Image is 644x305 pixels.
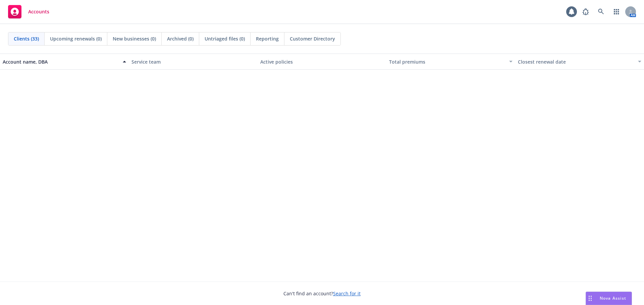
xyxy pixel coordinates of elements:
span: Can't find an account? [283,290,361,297]
div: Closest renewal date [518,58,634,65]
span: Accounts [28,9,49,14]
span: Reporting [256,35,279,42]
span: Archived (0) [167,35,194,42]
span: Customer Directory [290,35,335,42]
span: Untriaged files (0) [205,35,245,42]
button: Nova Assist [586,292,632,305]
span: New businesses (0) [113,35,156,42]
span: Upcoming renewals (0) [50,35,102,42]
a: Switch app [610,5,623,18]
a: Search for it [333,290,361,297]
a: Report a Bug [579,5,592,18]
button: Active policies [258,54,386,70]
button: Total premiums [386,54,515,70]
button: Service team [129,54,258,70]
button: Closest renewal date [515,54,644,70]
div: Service team [131,58,255,65]
div: Drag to move [586,292,594,305]
span: Nova Assist [600,295,626,301]
a: Search [594,5,608,18]
a: Accounts [5,2,52,21]
div: Account name, DBA [3,58,119,65]
div: Active policies [260,58,384,65]
div: Total premiums [389,58,505,65]
span: Clients (33) [14,35,39,42]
